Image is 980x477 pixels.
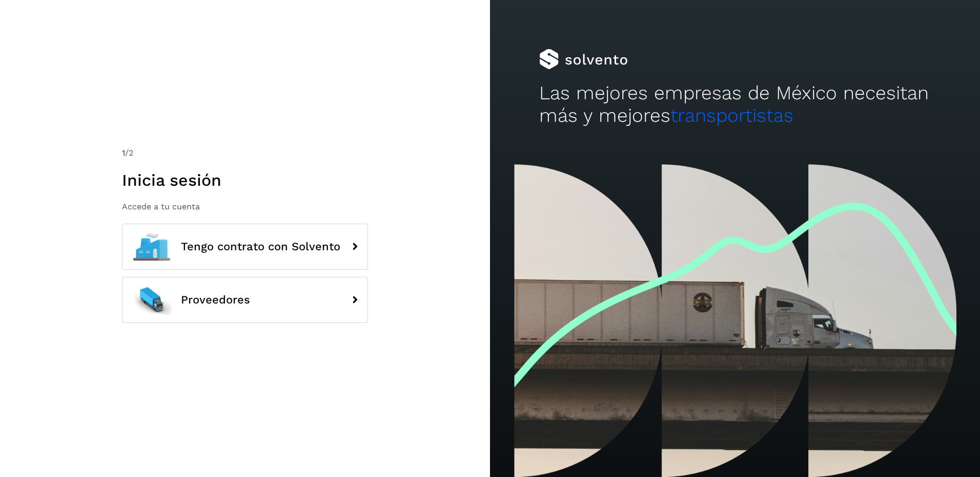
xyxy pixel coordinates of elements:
[539,82,931,127] h2: Las mejores empresas de México necesitan más y mejores
[181,294,250,306] span: Proveedores
[122,202,368,211] p: Accede a tu cuenta
[122,147,368,159] div: /2
[122,277,368,323] button: Proveedores
[181,241,340,253] span: Tengo contrato con Solvento
[122,224,368,270] button: Tengo contrato con Solvento
[670,104,793,126] span: transportistas
[122,148,125,158] span: 1
[122,170,368,190] h1: Inicia sesión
